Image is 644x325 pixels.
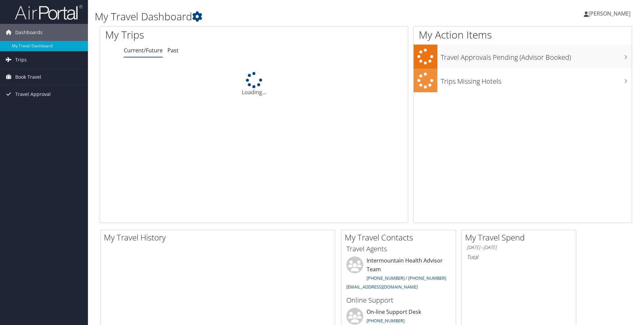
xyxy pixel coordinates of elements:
[465,232,576,243] h2: My Travel Spend
[100,72,408,96] div: Loading...
[15,51,27,68] span: Trips
[367,318,405,324] a: [PHONE_NUMBER]
[441,49,632,62] h3: Travel Approvals Pending (Advisor Booked)
[346,244,451,254] h3: Travel Agents
[467,244,571,251] h6: [DATE] - [DATE]
[95,9,456,24] h1: My Travel Dashboard
[584,3,637,24] a: [PERSON_NAME]
[414,28,632,42] h1: My Action Items
[105,28,275,42] h1: My Trips
[15,4,83,20] img: airportal-logo.png
[346,284,418,290] a: [EMAIL_ADDRESS][DOMAIN_NAME]
[15,24,43,41] span: Dashboards
[104,232,335,243] h2: My Travel History
[467,253,571,261] h6: Total
[414,69,632,93] a: Trips Missing Hotels
[124,47,163,54] a: Current/Future
[15,69,41,85] span: Book Travel
[367,275,446,281] a: [PHONE_NUMBER] / [PHONE_NUMBER]
[15,86,51,103] span: Travel Approval
[441,73,632,86] h3: Trips Missing Hotels
[345,232,456,243] h2: My Travel Contacts
[167,47,179,54] a: Past
[343,256,454,293] li: Intermountain Health Advisor Team
[589,10,630,17] span: [PERSON_NAME]
[414,45,632,69] a: Travel Approvals Pending (Advisor Booked)
[346,296,451,305] h3: Online Support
